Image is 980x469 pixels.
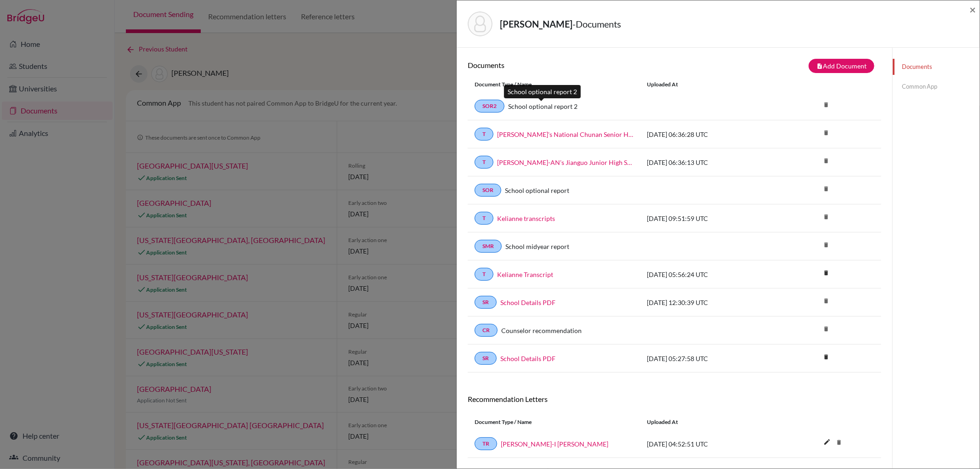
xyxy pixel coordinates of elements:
button: note_addAdd Document [809,59,874,73]
div: [DATE] 12:30:39 UTC [640,298,778,307]
a: [PERSON_NAME]-AN's Jianguo Junior High School Transcript [497,158,633,167]
span: × [969,3,976,16]
a: SOR [475,184,501,197]
a: SR [475,352,497,365]
a: T [475,128,493,141]
span: [DATE] 04:52:51 UTC [647,440,708,448]
a: T [475,156,493,169]
i: delete [819,294,833,308]
i: note_add [816,63,823,69]
a: delete [819,351,833,364]
i: delete [819,182,833,196]
div: Document Type / Name [468,80,640,89]
i: delete [819,98,833,112]
div: Document Type / Name [468,418,640,426]
i: delete [819,238,833,252]
div: [DATE] 05:56:24 UTC [640,270,778,279]
a: T [475,212,493,225]
a: School optional report [505,186,569,195]
a: [PERSON_NAME]-I [PERSON_NAME] [501,439,608,449]
strong: [PERSON_NAME] [500,18,572,29]
a: School optional report 2 [508,102,578,111]
a: delete [819,267,833,280]
i: delete [832,435,846,449]
div: School optional report 2 [504,85,581,98]
a: School midyear report [505,242,569,251]
h6: Recommendation Letters [468,395,881,403]
a: Kelianne Transcript [497,270,553,279]
div: Uploaded at [640,80,778,89]
a: CR [475,324,498,337]
a: School Details PDF [500,354,555,363]
button: edit [819,436,835,450]
a: School Details PDF [500,298,555,307]
a: SMR [475,240,502,253]
i: delete [819,126,833,140]
i: delete [819,350,833,364]
i: delete [819,210,833,224]
a: Documents [893,59,980,75]
div: [DATE] 05:27:58 UTC [640,354,778,363]
div: [DATE] 09:51:59 UTC [640,214,778,223]
i: edit [820,435,834,449]
a: Kelianne transcripts [497,214,555,223]
a: SR [475,296,497,309]
div: [DATE] 06:36:13 UTC [640,158,778,167]
a: Counselor recommendation [501,326,582,335]
button: Close [969,4,976,15]
a: Common App [893,79,980,95]
i: delete [819,266,833,280]
i: delete [819,154,833,168]
a: T [475,268,493,281]
a: SOR2 [475,100,504,113]
a: TR [475,437,497,450]
span: - Documents [572,18,621,29]
div: Uploaded at [640,418,778,426]
i: delete [819,322,833,336]
div: [DATE] 06:36:28 UTC [640,130,778,139]
h6: Documents [468,61,674,69]
a: [PERSON_NAME]'s National Chunan Senior High School transcript [497,130,633,139]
